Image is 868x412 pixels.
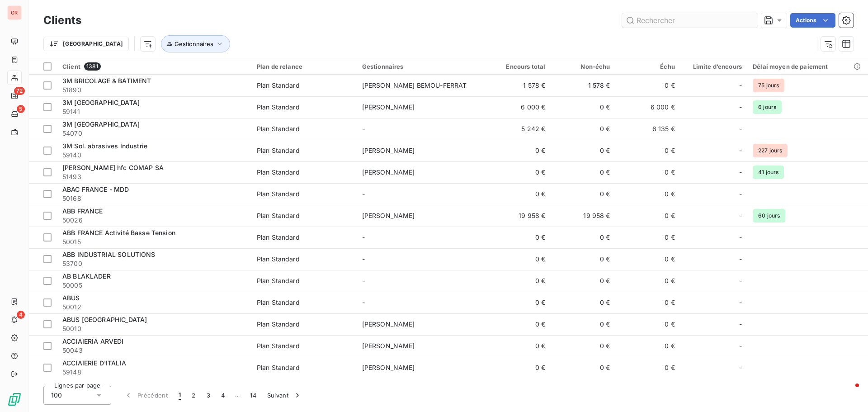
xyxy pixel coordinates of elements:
[362,63,481,70] div: Gestionnaires
[616,292,680,313] td: 0 €
[486,313,551,335] td: 0 €
[362,364,415,371] span: [PERSON_NAME]
[486,161,551,183] td: 0 €
[257,233,300,242] div: Plan Standard
[62,85,246,95] span: 51890
[739,233,742,242] span: -
[753,144,788,157] span: 227 jours
[257,298,300,307] div: Plan Standard
[62,229,175,237] span: ABB FRANCE Activité Basse Tension
[486,292,551,313] td: 0 €
[62,151,246,160] span: 59140
[486,96,551,118] td: 6 000 €
[753,209,785,223] span: 60 jours
[62,359,126,367] span: ACCIAIERIE D'ITALIA
[486,227,551,248] td: 0 €
[616,270,680,292] td: 0 €
[62,272,111,280] span: AB BLAKLADER
[753,166,784,179] span: 41 jours
[62,294,80,302] span: ABUS
[739,363,742,372] span: -
[62,142,147,150] span: 3M Sol. abrasives Industrie
[616,335,680,357] td: 0 €
[616,75,680,96] td: 0 €
[551,335,615,357] td: 0 €
[230,388,245,403] span: …
[753,79,784,92] span: 75 jours
[62,77,151,85] span: 3M BRICOLAGE & BATIMENT
[17,311,25,319] span: 4
[62,194,246,203] span: 50168
[551,292,615,313] td: 0 €
[161,35,230,52] button: Gestionnaires
[62,216,246,225] span: 50026
[62,324,246,333] span: 50010
[216,386,230,405] button: 4
[257,363,300,372] div: Plan Standard
[17,105,25,113] span: 5
[362,147,415,154] span: [PERSON_NAME]
[62,316,147,323] span: ABUS [GEOGRAPHIC_DATA]
[62,281,246,290] span: 50005
[62,63,80,70] span: Client
[257,211,300,220] div: Plan Standard
[245,386,262,405] button: 14
[739,298,742,307] span: -
[551,161,615,183] td: 0 €
[739,320,742,329] span: -
[739,103,742,112] span: -
[739,146,742,155] span: -
[739,81,742,90] span: -
[739,124,742,133] span: -
[62,303,246,312] span: 50012
[753,100,782,114] span: 6 jours
[257,276,300,285] div: Plan Standard
[62,120,140,128] span: 3M [GEOGRAPHIC_DATA]
[486,183,551,205] td: 0 €
[551,75,615,96] td: 1 578 €
[491,63,545,70] div: Encours total
[362,125,365,133] span: -
[257,320,300,329] div: Plan Standard
[62,129,246,138] span: 54070
[257,103,300,112] div: Plan Standard
[486,205,551,227] td: 19 958 €
[257,81,300,90] div: Plan Standard
[486,357,551,379] td: 0 €
[551,118,615,140] td: 0 €
[486,248,551,270] td: 0 €
[686,63,742,70] div: Limite d’encours
[362,277,365,284] span: -
[486,335,551,357] td: 0 €
[362,81,467,89] span: [PERSON_NAME] BEMOU-FERRAT
[257,168,300,177] div: Plan Standard
[62,237,246,246] span: 50015
[7,5,22,20] div: GR
[739,211,742,220] span: -
[362,298,365,306] span: -
[616,357,680,379] td: 0 €
[7,392,22,407] img: Logo LeanPay
[186,386,201,405] button: 2
[62,185,129,193] span: ABAC FRANCE - MDD
[262,386,307,405] button: Suivant
[790,13,835,28] button: Actions
[62,259,246,268] span: 53700
[486,75,551,96] td: 1 578 €
[362,320,415,328] span: [PERSON_NAME]
[486,270,551,292] td: 0 €
[62,172,246,181] span: 51493
[739,341,742,350] span: -
[551,248,615,270] td: 0 €
[62,207,103,215] span: ABB FRANCE
[739,189,742,199] span: -
[551,357,615,379] td: 0 €
[622,13,758,28] input: Rechercher
[616,96,680,118] td: 6 000 €
[62,368,246,377] span: 59148
[551,96,615,118] td: 0 €
[257,63,351,70] div: Plan de relance
[14,87,25,95] span: 72
[51,391,62,400] span: 100
[257,124,300,133] div: Plan Standard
